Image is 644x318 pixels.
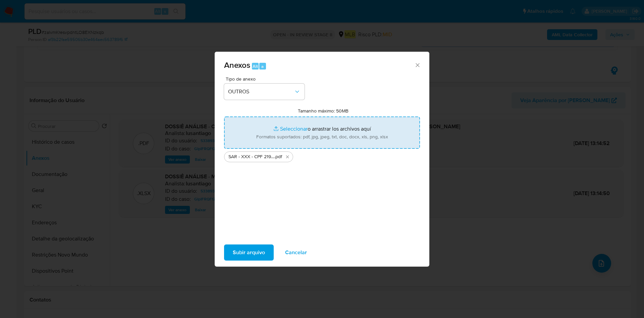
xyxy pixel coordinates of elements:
[276,244,316,261] button: Cancelar
[274,153,282,160] span: .pdf
[233,245,265,260] span: Subir arquivo
[226,77,306,81] span: Tipo de anexo
[224,59,250,71] span: Anexos
[253,63,258,70] span: Alt
[261,63,264,70] span: a
[228,153,274,160] span: SAR - XXX - CPF 21947129848 - [PERSON_NAME]
[228,88,294,95] span: OUTROS
[224,84,305,100] button: OUTROS
[414,62,420,68] button: Cerrar
[285,245,307,260] span: Cancelar
[283,153,291,161] button: Eliminar SAR - XXX - CPF 21947129848 - JOAO CARLOS DE NUNES.pdf
[298,108,348,114] label: Tamanho máximo: 50MB
[224,244,274,261] button: Subir arquivo
[224,149,420,162] ul: Archivos seleccionados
